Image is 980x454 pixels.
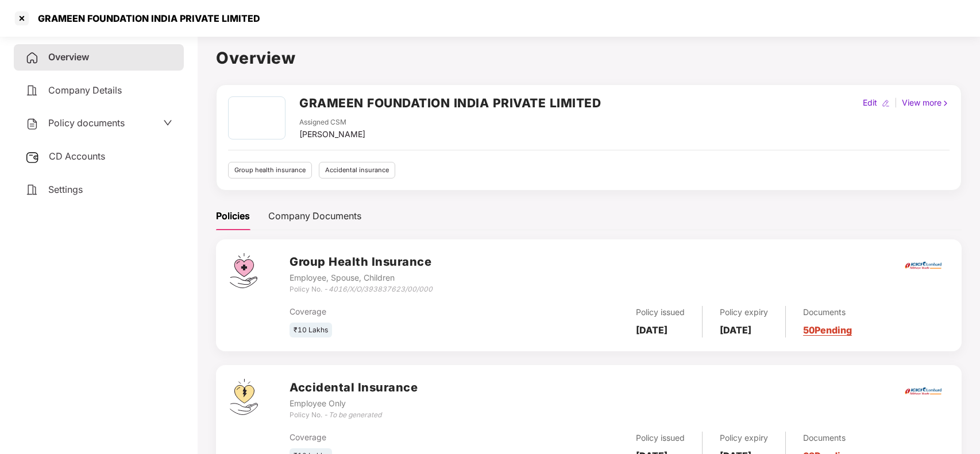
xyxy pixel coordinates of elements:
div: Assigned CSM [299,117,365,128]
div: GRAMEEN FOUNDATION INDIA PRIVATE LIMITED [31,13,260,24]
i: To be generated [329,410,381,419]
img: svg+xml;base64,PHN2ZyB4bWxucz0iaHR0cDovL3d3dy53My5vcmcvMjAwMC9zdmciIHdpZHRoPSIyNCIgaGVpZ2h0PSIyNC... [25,183,39,197]
div: Policy issued [636,432,685,444]
img: editIcon [882,99,890,107]
div: Policy expiry [720,432,768,444]
h3: Group Health Insurance [290,253,433,271]
div: Employee Only [290,397,418,410]
div: Employee, Spouse, Children [290,271,433,284]
img: svg+xml;base64,PHN2ZyB4bWxucz0iaHR0cDovL3d3dy53My5vcmcvMjAwMC9zdmciIHdpZHRoPSI0OS4zMjEiIGhlaWdodD... [230,379,258,415]
div: Policies [216,209,250,223]
span: CD Accounts [49,150,105,162]
div: Documents [803,306,852,319]
a: 50 Pending [803,324,852,336]
span: Policy documents [48,117,125,129]
img: icici.png [902,384,944,398]
h1: Overview [216,45,962,71]
b: [DATE] [720,324,751,336]
span: Settings [48,184,83,195]
img: svg+xml;base64,PHN2ZyB3aWR0aD0iMjUiIGhlaWdodD0iMjQiIHZpZXdCb3g9IjAgMCAyNSAyNCIgZmlsbD0ibm9uZSIgeG... [25,150,40,164]
div: Policy No. - [290,284,433,295]
div: Accidental insurance [319,162,395,179]
span: Company Details [48,84,122,96]
img: svg+xml;base64,PHN2ZyB4bWxucz0iaHR0cDovL3d3dy53My5vcmcvMjAwMC9zdmciIHdpZHRoPSIyNCIgaGVpZ2h0PSIyNC... [25,51,39,65]
div: Documents [803,432,852,444]
div: ₹10 Lakhs [290,323,332,338]
div: View more [900,96,952,109]
h2: GRAMEEN FOUNDATION INDIA PRIVATE LIMITED [299,94,601,112]
div: Edit [861,96,879,109]
img: rightIcon [942,99,950,107]
div: Coverage [290,431,509,444]
div: Company Documents [268,209,361,223]
img: svg+xml;base64,PHN2ZyB4bWxucz0iaHR0cDovL3d3dy53My5vcmcvMjAwMC9zdmciIHdpZHRoPSI0Ny43MTQiIGhlaWdodD... [230,253,257,288]
div: Policy expiry [720,306,768,319]
h3: Accidental Insurance [290,379,418,397]
div: Coverage [290,305,509,318]
div: Policy issued [636,306,685,319]
div: | [892,96,900,109]
span: down [163,118,172,127]
img: svg+xml;base64,PHN2ZyB4bWxucz0iaHR0cDovL3d3dy53My5vcmcvMjAwMC9zdmciIHdpZHRoPSIyNCIgaGVpZ2h0PSIyNC... [25,117,39,131]
img: icici.png [902,258,944,273]
b: [DATE] [636,324,668,336]
i: 4016/X/O/393837623/00/000 [329,285,433,293]
div: Group health insurance [228,162,312,179]
span: Overview [48,51,89,63]
div: Policy No. - [290,410,418,421]
div: [PERSON_NAME] [299,128,365,141]
img: svg+xml;base64,PHN2ZyB4bWxucz0iaHR0cDovL3d3dy53My5vcmcvMjAwMC9zdmciIHdpZHRoPSIyNCIgaGVpZ2h0PSIyNC... [25,84,39,98]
